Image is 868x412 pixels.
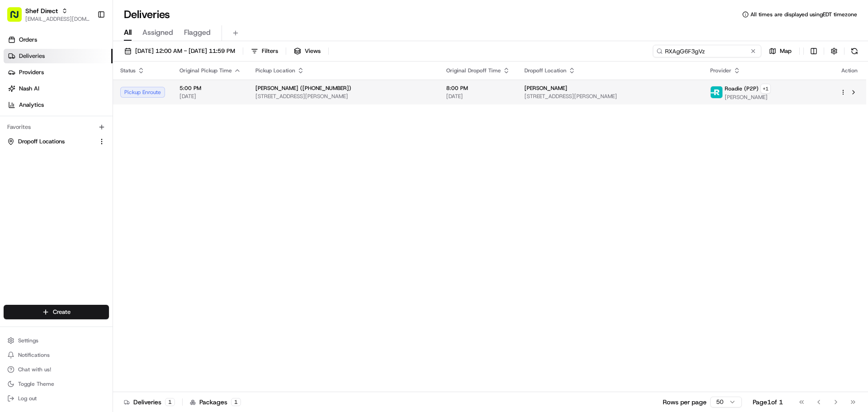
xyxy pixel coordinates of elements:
a: Providers [4,65,113,80]
button: Create [4,305,109,319]
button: Settings [4,334,109,347]
span: Create [53,308,71,316]
a: Analytics [4,98,113,112]
span: [DATE] [179,93,241,100]
span: Chat with us! [18,366,51,373]
span: [STREET_ADDRESS][PERSON_NAME] [524,93,695,100]
span: Filters [262,47,278,55]
span: [PERSON_NAME] ([PHONE_NUMBER]) [255,85,351,92]
button: Map [765,45,796,57]
button: Dropoff Locations [4,134,109,149]
div: Favorites [4,120,109,134]
div: We're available if you need us! [41,95,124,103]
button: Start new chat [154,89,165,100]
button: Notifications [4,349,109,361]
a: 💻API Documentation [73,174,149,190]
span: Toggle Theme [18,380,54,388]
span: Status [120,67,136,74]
p: Welcome 👋 [9,36,165,51]
span: Orders [19,36,37,44]
span: [STREET_ADDRESS][PERSON_NAME] [255,93,432,100]
span: [PERSON_NAME] [725,94,771,101]
span: [PERSON_NAME] [524,85,567,92]
span: Providers [19,68,44,76]
a: Nash AI [4,81,113,96]
a: Orders [4,33,113,47]
div: 📗 [9,179,16,186]
span: 8:00 PM [446,85,510,92]
span: Notifications [18,351,50,359]
span: 5:00 PM [179,85,241,92]
img: 1736555255976-a54dd68f-1ca7-489b-9aae-adbdc363a1c4 [9,86,25,103]
span: Flagged [184,27,211,38]
button: [EMAIL_ADDRESS][DOMAIN_NAME] [25,15,90,23]
button: See all [140,116,165,127]
span: Dropoff Location [524,67,566,74]
div: 1 [231,398,241,406]
span: Dropoff Locations [18,137,65,146]
button: Toggle Theme [4,378,109,390]
div: Deliveries [124,398,175,407]
a: 📗Knowledge Base [5,174,73,190]
span: API Documentation [85,178,145,187]
a: Deliveries [4,49,113,63]
span: All times are displayed using EDT timezone [750,11,857,18]
button: Shef Direct[EMAIL_ADDRESS][DOMAIN_NAME] [4,4,94,25]
img: Shef Support [9,132,24,146]
span: Original Pickup Time [179,67,232,74]
span: [DATE] [70,140,89,147]
button: [DATE] 12:00 AM - [DATE] 11:59 PM [120,45,239,57]
span: Log out [18,395,37,402]
span: Deliveries [19,52,45,60]
h1: Deliveries [124,7,170,22]
span: Pickup Location [255,67,295,74]
div: Action [840,67,859,74]
input: Clear [24,58,149,68]
span: Original Dropoff Time [446,67,501,74]
span: Roadie (P2P) [725,85,759,92]
span: Provider [710,67,731,74]
input: Type to search [653,45,761,57]
span: Nash AI [19,85,39,93]
span: Knowledge Base [18,178,69,187]
span: All [124,27,132,38]
span: Assigned [142,27,173,38]
span: [DATE] [446,93,510,100]
span: Analytics [19,101,44,109]
button: Views [290,45,325,57]
span: Map [780,47,792,55]
div: 1 [165,398,175,406]
div: Past conversations [9,118,58,125]
button: Chat with us! [4,363,109,376]
img: 8571987876998_91fb9ceb93ad5c398215_72.jpg [19,86,35,103]
img: Nash [9,9,27,27]
button: +1 [760,84,771,94]
span: Settings [18,337,38,344]
div: Page 1 of 1 [753,398,783,407]
span: Pylon [90,200,109,207]
span: [DATE] 12:00 AM - [DATE] 11:59 PM [135,47,235,55]
span: Views [305,47,321,55]
a: Dropoff Locations [7,137,94,146]
a: Powered byPylon [64,199,109,207]
span: • [65,140,68,147]
div: Start new chat [41,86,148,95]
img: roadie-logo-v2.jpg [711,86,722,98]
button: Refresh [848,45,861,57]
button: Log out [4,392,109,405]
div: Packages [190,398,241,407]
button: Filters [247,45,282,57]
p: Rows per page [663,398,707,407]
div: 💻 [76,179,84,186]
button: Shef Direct [25,6,58,15]
span: Shef Support [28,140,63,147]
